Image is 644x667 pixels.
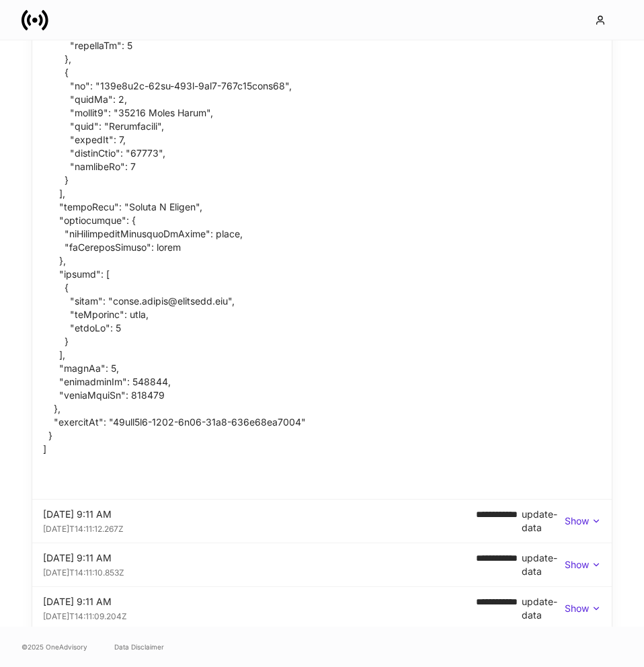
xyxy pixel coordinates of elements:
[522,595,565,622] div: update-data
[43,551,476,565] div: [DATE] 9:11 AM
[565,558,589,572] p: Show
[32,543,612,586] div: [DATE] 9:11 AM[DATE]T14:11:10.853Z**** **** **update-dataShow
[522,508,565,535] div: update-data
[114,641,164,652] a: Data Disclaimer
[22,641,87,652] span: © 2025 OneAdvisory
[43,565,476,578] div: [DATE]T14:11:10.853Z
[32,500,612,543] div: [DATE] 9:11 AM[DATE]T14:11:12.267Z**** **** **update-dataShow
[32,587,612,630] div: [DATE] 9:11 AM[DATE]T14:11:09.204Z**** **** **update-dataShow
[43,609,476,622] div: [DATE]T14:11:09.204Z
[43,508,476,521] div: [DATE] 9:11 AM
[565,602,589,615] p: Show
[43,595,476,609] div: [DATE] 9:11 AM
[522,551,565,578] div: update-data
[43,521,476,535] div: [DATE]T14:11:12.267Z
[565,514,589,528] p: Show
